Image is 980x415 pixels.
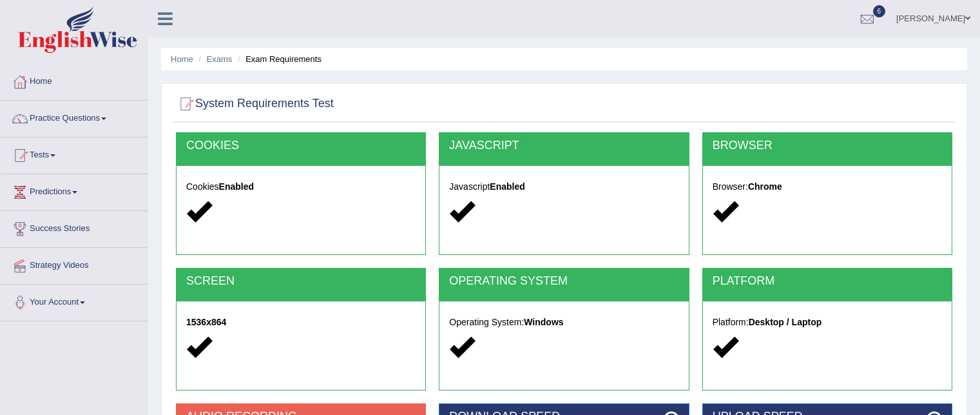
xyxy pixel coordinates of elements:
a: Success Stories [1,211,148,243]
span: 6 [873,5,886,17]
a: Strategy Videos [1,248,148,280]
strong: Enabled [490,181,524,192]
a: Exams [207,54,233,64]
h5: Operating System: [449,318,678,327]
h5: Javascript [449,182,678,192]
strong: Desktop / Laptop [749,317,822,327]
li: Exam Requirements [235,53,322,65]
h2: System Requirements Test [176,94,334,114]
h2: PLATFORM [713,275,942,288]
strong: 1536x864 [186,317,226,327]
h2: JAVASCRIPT [449,139,678,152]
h2: SCREEN [186,275,416,288]
h2: COOKIES [186,139,416,152]
a: Practice Questions [1,101,148,133]
h5: Browser: [713,182,942,192]
h2: OPERATING SYSTEM [449,275,678,288]
a: Tests [1,137,148,170]
strong: Enabled [219,181,254,192]
strong: Chrome [748,181,782,192]
strong: Windows [524,317,563,327]
a: Home [1,64,148,96]
a: Predictions [1,174,148,207]
h5: Cookies [186,182,416,192]
a: Home [171,54,193,64]
a: Your Account [1,285,148,317]
h5: Platform: [713,318,942,327]
h2: BROWSER [713,139,942,152]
